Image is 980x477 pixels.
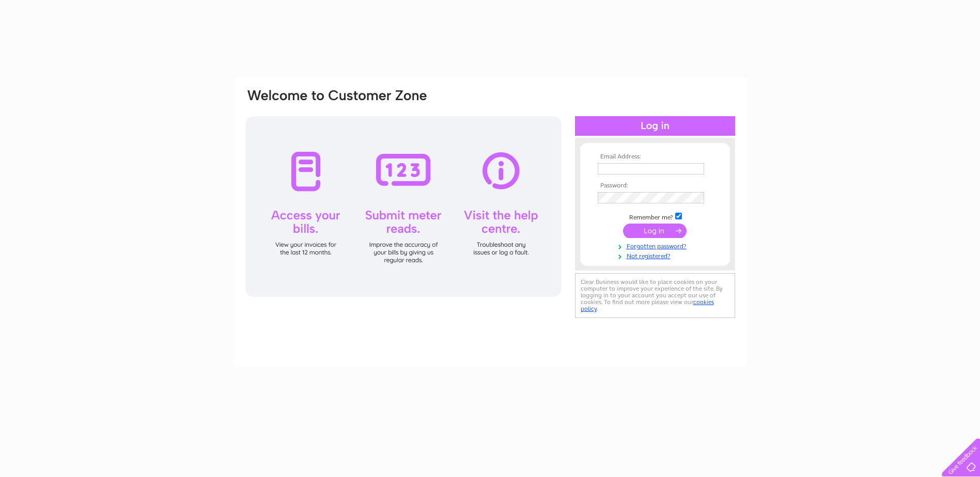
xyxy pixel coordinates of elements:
[598,241,715,250] a: Forgotten password?
[623,224,687,238] input: Submit
[595,211,715,221] td: Remember me?
[598,250,715,260] a: Not registered?
[595,182,715,189] th: Password:
[595,153,715,161] th: Email Address:
[575,273,735,318] div: Clear Business would like to place cookies on your computer to improve your experience of the sit...
[581,298,714,312] a: cookies policy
